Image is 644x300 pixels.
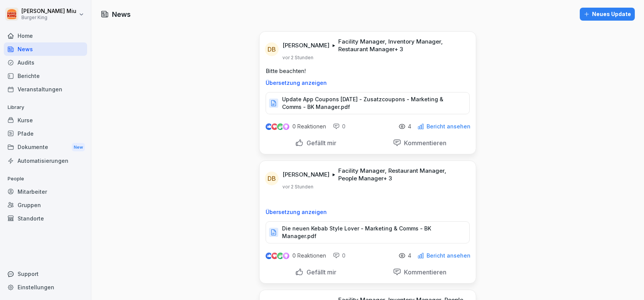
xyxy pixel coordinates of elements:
p: Bericht ansehen [427,123,470,130]
p: Übersetzung anzeigen [266,209,470,215]
p: [PERSON_NAME] [282,42,329,49]
p: vor 2 Stunden [282,184,313,190]
div: New [72,143,85,152]
p: Kommentieren [401,139,447,147]
img: celebrate [277,123,284,130]
a: Pfade [4,127,87,140]
div: Dokumente [4,140,87,154]
img: inspiring [283,123,289,130]
h1: News [112,9,131,19]
a: DokumenteNew [4,140,87,154]
a: Gruppen [4,198,87,212]
a: Veranstaltungen [4,83,87,96]
a: Audits [4,56,87,69]
a: Die neuen Kebab Style Lover - Marketing & Comms - BK Manager.pdf [266,231,470,238]
img: like [266,123,272,130]
p: Gefällt mir [303,139,336,147]
a: Standorte [4,212,87,225]
a: Update App Coupons [DATE] - Zusatzcoupons - Marketing & Comms - BK Manager.pdf [266,102,470,109]
p: [PERSON_NAME] Miu [21,8,76,15]
p: 0 Reaktionen [292,123,326,130]
div: 0 [333,252,346,259]
a: Kurse [4,114,87,127]
a: Mitarbeiter [4,185,87,198]
p: Gefällt mir [303,268,336,276]
div: Support [4,267,87,281]
img: celebrate [277,253,284,259]
p: Update App Coupons [DATE] - Zusatzcoupons - Marketing & Comms - BK Manager.pdf [282,96,462,111]
img: like [266,253,272,259]
div: DB [265,172,279,185]
a: News [4,42,87,56]
a: Berichte [4,69,87,83]
p: Kommentieren [401,268,447,276]
p: 4 [408,123,411,130]
p: Library [4,101,87,114]
a: Home [4,29,87,42]
p: Bericht ansehen [427,253,470,259]
button: Neues Update [580,8,635,21]
img: love [272,124,277,130]
div: Neues Update [584,10,631,18]
p: Facility Manager, Inventory Manager, Restaurant Manager + 3 [338,38,467,53]
p: 0 Reaktionen [292,253,326,259]
p: 4 [408,253,411,259]
p: [PERSON_NAME] [282,171,329,178]
a: Automatisierungen [4,154,87,167]
p: Bitte beachten! [266,67,470,75]
img: inspiring [283,252,289,259]
p: People [4,173,87,185]
a: Einstellungen [4,281,87,294]
p: Übersetzung anzeigen [266,80,470,86]
div: 0 [333,123,346,130]
p: Die neuen Kebab Style Lover - Marketing & Comms - BK Manager.pdf [282,225,462,240]
img: love [272,253,277,259]
p: Facility Manager, Restaurant Manager, People Manager + 3 [338,167,467,182]
p: vor 2 Stunden [282,55,313,61]
div: DB [265,42,279,56]
p: Burger King [21,15,76,20]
